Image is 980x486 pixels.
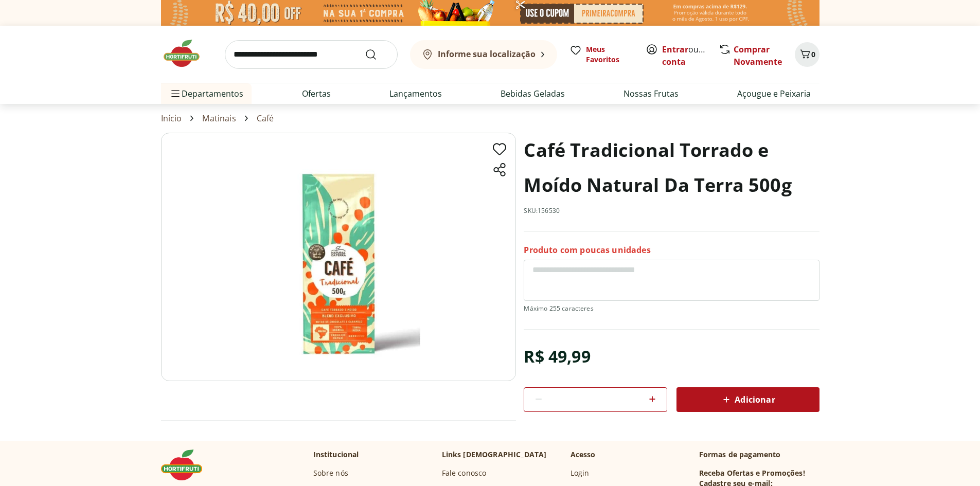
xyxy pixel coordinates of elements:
p: Acesso [571,449,596,460]
button: Informe sua localização [410,40,557,69]
img: Hortifruti [161,449,212,480]
a: Meus Favoritos [569,44,633,65]
a: Fale conosco [442,468,487,478]
h1: Café Tradicional Torrado e Moído Natural Da Terra 500g [524,133,819,203]
a: Ofertas [302,87,331,100]
span: ou [662,43,708,68]
p: Links [DEMOGRAPHIC_DATA] [442,449,547,460]
a: Login [571,468,590,478]
a: Início [161,114,182,123]
button: Menu [169,81,182,106]
a: Nossas Frutas [623,87,679,100]
a: Comprar Novamente [734,44,782,67]
span: 0 [811,49,815,59]
div: R$ 49,99 [524,342,590,371]
a: Lançamentos [389,87,442,100]
p: Produto com poucas unidades [524,244,650,256]
a: Bebidas Geladas [501,87,565,100]
p: Formas de pagamento [699,449,819,460]
p: Institucional [313,449,359,460]
a: Sobre nós [313,468,348,478]
button: Submit Search [365,48,389,61]
h3: Receba Ofertas e Promoções! [699,468,805,478]
b: Informe sua localização [438,48,536,60]
img: Hortifruti [161,38,212,69]
span: Meus Favoritos [586,44,633,65]
a: Criar conta [662,44,719,67]
a: Entrar [662,44,688,55]
p: SKU: 156530 [524,207,560,215]
button: Adicionar [676,387,819,412]
input: search [225,40,398,69]
button: Carrinho [795,42,819,67]
span: Departamentos [169,81,243,106]
img: Café Tradicional Torrado e Moído Natural da Terra 500g [161,133,516,381]
span: Adicionar [720,393,775,406]
a: Açougue e Peixaria [737,87,811,100]
a: Matinais [202,114,236,123]
a: Café [257,114,274,123]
